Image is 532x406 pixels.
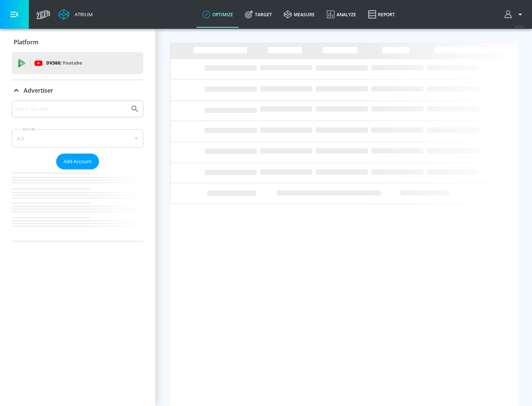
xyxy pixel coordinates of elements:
[12,129,143,148] div: A-Z
[12,169,143,241] nav: list of Advertiser
[14,38,38,46] p: Platform
[12,80,143,101] div: Advertiser
[62,59,82,67] p: Youtube
[64,157,92,166] span: Add Account
[321,1,362,28] a: Analyze
[362,1,401,28] a: Report
[197,1,239,28] a: optimize
[46,59,82,67] p: DV360:
[58,9,93,20] a: Atrium
[12,32,143,52] div: Platform
[278,1,321,28] a: measure
[15,104,127,114] input: Search by name
[12,100,143,241] div: Advertiser
[514,24,525,28] span: v 4.28.0
[12,52,143,74] div: DV360: Youtube
[21,127,37,131] label: Sort By
[56,154,99,169] button: Add Account
[72,11,93,18] div: Atrium
[24,86,53,94] p: Advertiser
[239,1,278,28] a: Target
